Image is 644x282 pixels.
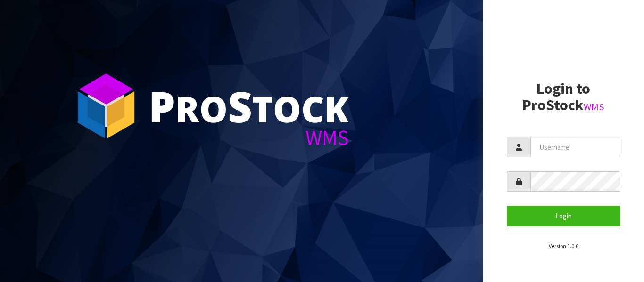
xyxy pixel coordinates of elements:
button: Login [507,206,621,226]
small: Version 1.0.0 [549,242,578,250]
input: Username [530,137,621,157]
div: WMS [149,127,349,148]
span: P [149,77,175,135]
h2: Login to ProStock [507,81,621,113]
div: ro tock [149,85,349,127]
small: WMS [584,101,604,113]
span: S [228,77,252,135]
img: ProStock Cube [71,71,141,141]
